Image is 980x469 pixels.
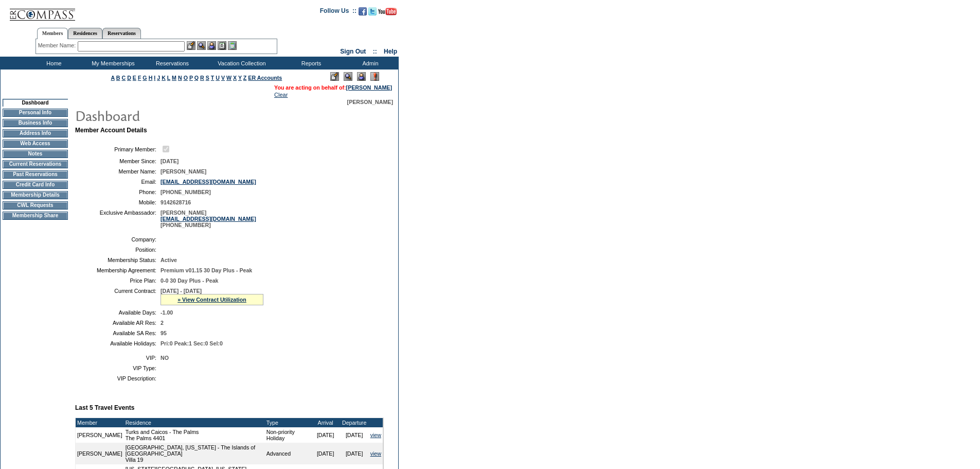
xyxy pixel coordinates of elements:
img: Subscribe to our YouTube Channel [378,8,397,15]
a: Clear [274,92,288,98]
td: [PERSON_NAME] [76,443,124,464]
td: VIP Description: [79,375,156,381]
a: H [149,75,153,81]
a: G [142,75,147,81]
span: NO [161,355,169,361]
td: Available Days: [79,309,156,316]
span: Active [161,257,177,263]
td: Reports [280,57,340,70]
td: Available Holidays: [79,340,156,346]
td: [GEOGRAPHIC_DATA], [US_STATE] - The Islands of [GEOGRAPHIC_DATA] Villa 19 [124,443,265,464]
td: Primary Member: [79,144,156,154]
img: View [197,41,206,50]
td: Available SA Res: [79,330,156,336]
td: [DATE] [340,443,369,464]
span: -1.00 [161,309,173,316]
td: Membership Details [3,191,68,199]
a: Q [194,75,199,81]
span: [DATE] - [DATE] [161,288,202,294]
a: F [138,75,141,81]
span: Pri:0 Peak:1 Sec:0 Sel:0 [161,340,223,346]
a: S [206,75,209,81]
a: N [178,75,182,81]
span: 9142628716 [161,199,191,205]
td: Current Contract: [79,288,156,305]
div: Member Name: [38,41,78,50]
img: Become our fan on Facebook [359,7,367,15]
a: J [157,75,160,81]
td: Phone: [79,189,156,195]
img: Follow us on Twitter [368,7,377,15]
td: Current Reservations [3,160,68,168]
span: 2 [161,320,164,326]
span: Premium v01.15 30 Day Plus - Peak [161,267,252,273]
td: Admin [340,57,399,70]
img: Reservations [218,41,226,50]
td: Exclusive Ambassador: [79,210,156,228]
a: A [111,75,115,81]
img: b_calculator.gif [228,41,237,50]
td: Mobile: [79,199,156,205]
td: Reservations [141,57,201,70]
td: Membership Share [3,212,68,220]
a: [PERSON_NAME] [346,84,392,91]
td: VIP: [79,355,156,361]
a: Help [384,48,397,55]
a: R [200,75,204,81]
a: Y [238,75,242,81]
a: [EMAIL_ADDRESS][DOMAIN_NAME] [161,216,256,222]
img: b_edit.gif [187,41,195,50]
a: Become our fan on Facebook [359,10,367,16]
td: CWL Requests [3,201,68,210]
a: B [116,75,120,81]
td: Dashboard [3,99,68,107]
img: pgTtlDashboard.gif [75,105,280,126]
td: Credit Card Info [3,181,68,189]
a: view [370,432,381,438]
td: Member Since: [79,158,156,164]
span: [PERSON_NAME] [161,168,206,175]
a: W [226,75,231,81]
td: Address Info [3,129,68,137]
span: [PERSON_NAME] [PHONE_NUMBER] [161,210,256,228]
a: M [172,75,176,81]
td: Position: [79,247,156,253]
a: view [370,450,381,457]
img: Impersonate [207,41,216,50]
td: Arrival [311,418,340,427]
td: Member [76,418,124,427]
a: Z [243,75,247,81]
td: [DATE] [340,427,369,443]
a: V [221,75,225,81]
td: [DATE] [311,443,340,464]
td: Non-priority Holiday [265,427,311,443]
a: ER Accounts [248,75,282,81]
img: Impersonate [357,72,366,81]
span: 0-0 30 Day Plus - Peak [161,277,219,284]
td: Departure [340,418,369,427]
td: Turks and Caicos - The Palms The Palms 4401 [124,427,265,443]
td: [DATE] [311,427,340,443]
a: D [127,75,131,81]
a: P [189,75,193,81]
span: You are acting on behalf of: [274,84,392,91]
td: Web Access [3,140,68,148]
td: Business Info [3,119,68,127]
td: Follow Us :: [320,6,357,19]
a: Members [37,28,68,39]
img: View Mode [344,72,352,81]
td: Membership Agreement: [79,267,156,273]
a: Sign Out [340,48,366,55]
span: [PERSON_NAME] [347,99,393,105]
td: Past Reservations [3,170,68,179]
td: Member Name: [79,168,156,175]
a: Follow us on Twitter [368,10,377,16]
a: C [121,75,126,81]
td: Email: [79,179,156,185]
td: Price Plan: [79,277,156,284]
img: Log Concern/Member Elevation [370,72,379,81]
a: U [216,75,220,81]
td: Residence [124,418,265,427]
td: Company: [79,236,156,242]
a: T [211,75,215,81]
